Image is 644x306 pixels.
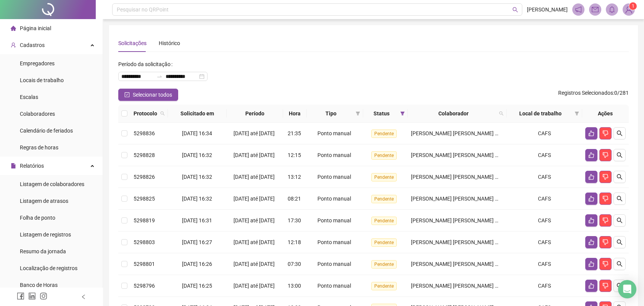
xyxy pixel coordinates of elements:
[510,109,572,118] span: Local de trabalho
[134,239,155,245] span: 5298803
[118,58,175,70] label: Período da solicitação
[134,109,157,118] span: Protocolo
[602,152,609,158] span: dislike
[512,7,518,13] span: search
[283,105,307,123] th: Hora
[288,261,301,267] span: 07:30
[233,239,275,245] span: [DATE] até [DATE]
[124,92,130,97] span: check-square
[134,261,155,267] span: 5298801
[11,42,16,48] span: user-add
[371,217,397,225] span: Pendente
[317,130,351,136] span: Ponto manual
[602,283,609,289] span: dislike
[354,108,362,119] span: filter
[17,292,24,300] span: facebook
[182,196,212,202] span: [DATE] 16:32
[20,215,55,221] span: Folha de ponto
[371,238,397,247] span: Pendente
[507,123,582,144] td: CAFS
[588,239,594,245] span: like
[602,196,609,202] span: dislike
[411,261,584,267] span: [PERSON_NAME] [PERSON_NAME] [PERSON_NAME] de [PERSON_NAME]
[134,217,155,223] span: 5298819
[411,152,584,158] span: [PERSON_NAME] [PERSON_NAME] [PERSON_NAME] de [PERSON_NAME]
[20,25,51,31] span: Página inicial
[411,217,584,223] span: [PERSON_NAME] [PERSON_NAME] [PERSON_NAME] de [PERSON_NAME]
[588,261,594,267] span: like
[288,152,301,158] span: 12:15
[618,280,636,298] div: Open Intercom Messenger
[288,217,301,223] span: 17:30
[182,261,212,267] span: [DATE] 16:26
[602,239,609,245] span: dislike
[499,111,504,116] span: search
[159,108,166,119] span: search
[617,174,623,180] span: search
[629,2,637,10] sup: Atualize o seu contato no menu Meus Dados
[558,90,613,96] span: Registros Selecionados
[20,248,66,254] span: Resumo da jornada
[617,261,623,267] span: search
[371,173,397,181] span: Pendente
[20,111,55,117] span: Colaboradores
[233,217,275,223] span: [DATE] até [DATE]
[20,144,58,151] span: Regras de horas
[558,89,629,101] span: : 0 / 281
[310,109,353,118] span: Tipo
[156,73,163,79] span: swap-right
[20,232,71,238] span: Listagem de registros
[134,174,155,180] span: 5298826
[134,283,155,289] span: 5298796
[588,283,594,289] span: like
[507,188,582,210] td: CAFS
[411,130,584,136] span: [PERSON_NAME] [PERSON_NAME] [PERSON_NAME] de [PERSON_NAME]
[592,6,599,13] span: mail
[371,130,397,138] span: Pendente
[588,152,594,158] span: like
[159,39,180,47] div: Histórico
[20,77,64,83] span: Locais de trabalho
[632,3,634,9] span: 1
[497,108,505,119] span: search
[233,196,275,202] span: [DATE] até [DATE]
[182,283,212,289] span: [DATE] 16:25
[411,196,584,202] span: [PERSON_NAME] [PERSON_NAME] [PERSON_NAME] de [PERSON_NAME]
[28,292,36,300] span: linkedin
[623,4,634,15] img: 53429
[411,109,496,118] span: Colaborador
[507,253,582,275] td: CAFS
[134,130,155,136] span: 5298836
[168,105,227,123] th: Solicitado em
[118,39,147,47] div: Solicitações
[20,128,73,134] span: Calendário de feriados
[233,130,275,136] span: [DATE] até [DATE]
[366,109,397,118] span: Status
[156,73,163,79] span: to
[233,152,275,158] span: [DATE] até [DATE]
[317,196,351,202] span: Ponto manual
[588,130,594,136] span: like
[411,174,584,180] span: [PERSON_NAME] [PERSON_NAME] [PERSON_NAME] de [PERSON_NAME]
[609,6,615,13] span: bell
[317,174,351,180] span: Ponto manual
[411,283,584,289] span: [PERSON_NAME] [PERSON_NAME] [PERSON_NAME] de [PERSON_NAME]
[160,111,165,116] span: search
[288,130,301,136] span: 21:35
[11,163,16,168] span: file
[356,111,360,116] span: filter
[507,144,582,166] td: CAFS
[507,275,582,297] td: CAFS
[617,283,623,289] span: search
[20,163,44,169] span: Relatórios
[40,292,47,300] span: instagram
[317,261,351,267] span: Ponto manual
[118,89,178,101] button: Selecionar todos
[602,130,609,136] span: dislike
[371,282,397,290] span: Pendente
[20,282,58,288] span: Banco de Horas
[588,174,594,180] span: like
[20,181,84,187] span: Listagem de colaboradores
[233,283,275,289] span: [DATE] até [DATE]
[227,105,283,123] th: Período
